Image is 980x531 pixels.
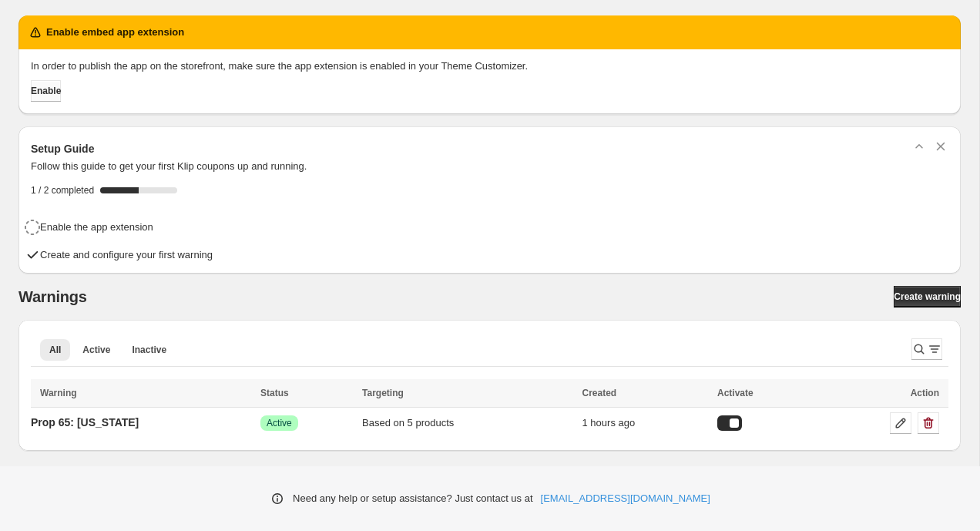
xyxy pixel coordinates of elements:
span: Activate [717,388,753,398]
span: 1 / 2 completed [31,184,94,197]
span: Status [260,388,289,398]
span: Warning [40,388,77,398]
span: Action [911,388,939,398]
a: Prop 65: [US_STATE] [31,410,139,435]
h2: Warnings [18,287,87,306]
a: Create warning [894,286,961,308]
p: Prop 65: [US_STATE] [31,415,139,430]
span: Enable [31,85,61,97]
span: Created [582,388,617,398]
span: Targeting [362,388,404,398]
span: Active [267,417,292,429]
span: Active [82,344,110,356]
h3: Setup Guide [31,141,94,156]
div: 1 hours ago [582,415,708,431]
a: [EMAIL_ADDRESS][DOMAIN_NAME] [541,491,710,506]
h4: Create and configure your first warning [40,247,213,263]
span: All [49,344,61,356]
span: Create warning [894,291,961,303]
div: Based on 5 products [362,415,572,431]
button: Enable [31,80,61,102]
p: Follow this guide to get your first Klip coupons up and running. [31,159,948,174]
h2: Enable embed app extension [46,25,184,40]
span: Inactive [132,344,166,356]
button: Search and filter results [911,338,942,360]
p: In order to publish the app on the storefront, make sure the app extension is enabled in your The... [31,59,948,74]
h4: Enable the app extension [40,220,153,235]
